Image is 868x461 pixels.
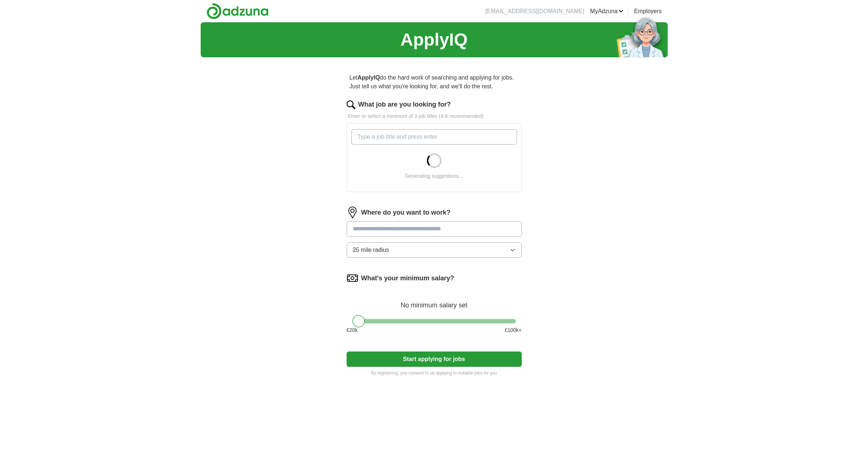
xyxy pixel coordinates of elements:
img: location.png [347,207,358,218]
img: salary.png [347,272,358,284]
button: Start applying for jobs [347,351,522,367]
button: 25 mile radius [347,242,522,258]
div: No minimum salary set [347,293,522,310]
label: What's your minimum salary? [361,273,454,283]
div: Generating suggestions... [405,172,463,180]
span: £ 20 k [347,326,358,334]
label: Where do you want to work? [361,208,451,218]
p: By registering, you consent to us applying to suitable jobs for you [347,370,522,376]
input: Type a job title and press enter [351,129,517,145]
h1: ApplyIQ [400,27,467,53]
li: [EMAIL_ADDRESS][DOMAIN_NAME] [485,7,584,16]
p: Let do the hard work of searching and applying for jobs. Just tell us what you're looking for, an... [347,70,522,94]
label: What job are you looking for? [358,100,451,110]
a: MyAdzuna [590,7,624,16]
img: search.png [347,100,355,109]
img: Adzuna logo [207,3,269,19]
span: 25 mile radius [353,246,389,254]
span: £ 100 k+ [505,326,521,334]
p: Enter or select a minimum of 3 job titles (4-8 recommended) [347,112,522,120]
strong: ApplyIQ [358,74,380,81]
a: Employers [634,7,662,16]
